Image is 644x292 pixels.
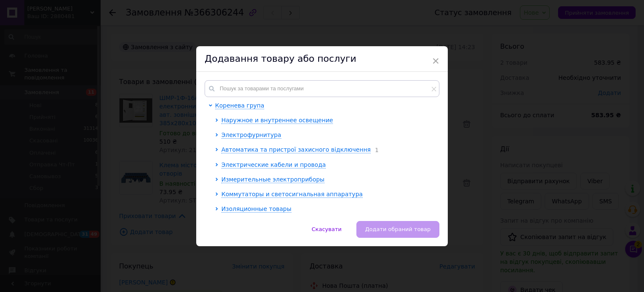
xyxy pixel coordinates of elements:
[196,46,448,72] div: Додавання товару або послуги
[215,102,264,109] span: Коренева група
[432,54,439,68] span: ×
[312,226,341,232] span: Скасувати
[221,191,363,197] span: Коммутаторы и светосигнальная аппаратура
[303,221,350,238] button: Скасувати
[221,205,291,212] span: Изоляционные товары
[221,176,325,183] span: Измерительные электроприборы
[221,161,326,168] span: Электрические кабели и провода
[221,132,281,138] span: Электрофурнитура
[221,117,333,124] span: Наружное и внутреннее освещение
[221,146,371,153] span: Автоматика та пристрої захисного відключення
[205,80,439,97] input: Пошук за товарами та послугами
[371,147,379,153] span: 1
